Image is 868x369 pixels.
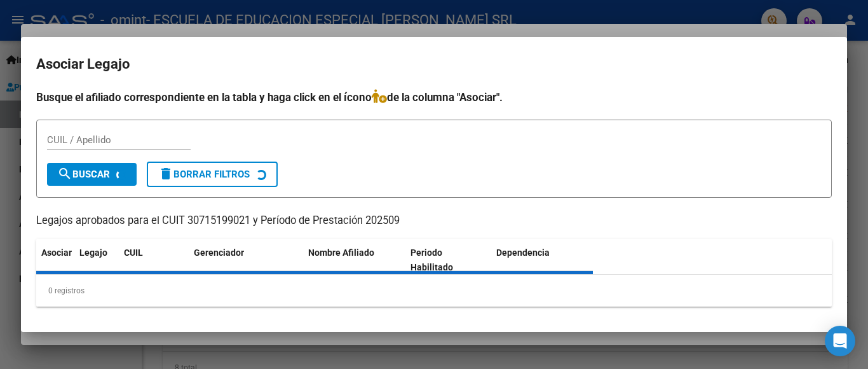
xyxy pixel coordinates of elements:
[36,239,74,281] datatable-header-cell: Asociar
[147,162,278,187] button: Borrar Filtros
[194,247,244,258] span: Gerenciador
[36,275,832,307] div: 0 registros
[57,166,72,181] mat-icon: search
[491,239,593,281] datatable-header-cell: Dependencia
[308,247,374,258] span: Nombre Afiliado
[410,247,453,272] span: Periodo Habilitado
[36,213,832,229] p: Legajos aprobados para el CUIT 30715199021 y Período de Prestación 202509
[74,239,119,281] datatable-header-cell: Legajo
[47,163,137,186] button: Buscar
[405,239,491,281] datatable-header-cell: Periodo Habilitado
[303,239,405,281] datatable-header-cell: Nombre Afiliado
[57,169,110,180] span: Buscar
[124,247,143,258] span: CUIL
[41,247,72,258] span: Asociar
[36,52,832,76] h2: Asociar Legajo
[189,239,303,281] datatable-header-cell: Gerenciador
[496,247,550,258] span: Dependencia
[158,169,250,180] span: Borrar Filtros
[119,239,189,281] datatable-header-cell: CUIL
[36,89,832,106] h4: Busque el afiliado correspondiente en la tabla y haga click en el ícono de la columna "Asociar".
[158,166,173,181] mat-icon: delete
[825,326,855,356] div: Open Intercom Messenger
[79,247,107,258] span: Legajo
